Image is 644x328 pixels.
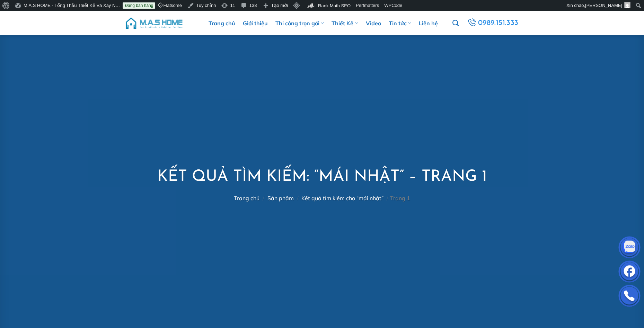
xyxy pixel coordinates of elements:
img: Facebook [619,262,640,283]
span: 0989.151.333 [478,17,519,29]
a: Trang chủ [234,195,259,202]
a: Liên hệ [419,13,438,34]
img: Zalo [619,238,640,259]
h1: Kết quả tìm kiếm: “mái nhật” – Trang 1 [157,167,487,187]
a: 0989.151.333 [466,17,519,29]
span: [PERSON_NAME] [585,3,622,8]
a: Thiết Kế [332,13,358,34]
nav: Trang 1 [157,195,487,202]
a: Giới thiệu [243,13,268,34]
a: Thi công trọn gói [275,13,324,34]
a: Đang bán hàng [123,2,155,9]
a: Sản phẩm [267,195,294,202]
span: / [297,195,299,202]
span: / [387,195,388,202]
a: Kết quả tìm kiếm cho “mái nhật” [301,195,383,202]
img: Phone [619,286,640,307]
a: Tìm kiếm [452,16,459,30]
span: Rank Math SEO [318,3,351,8]
img: M.A.S HOME – Tổng Thầu Thiết Kế Và Xây Nhà Trọn Gói [125,13,184,34]
span: / [263,195,264,202]
a: Video [366,13,381,34]
a: Trang chủ [209,13,235,34]
a: Tin tức [389,13,411,34]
